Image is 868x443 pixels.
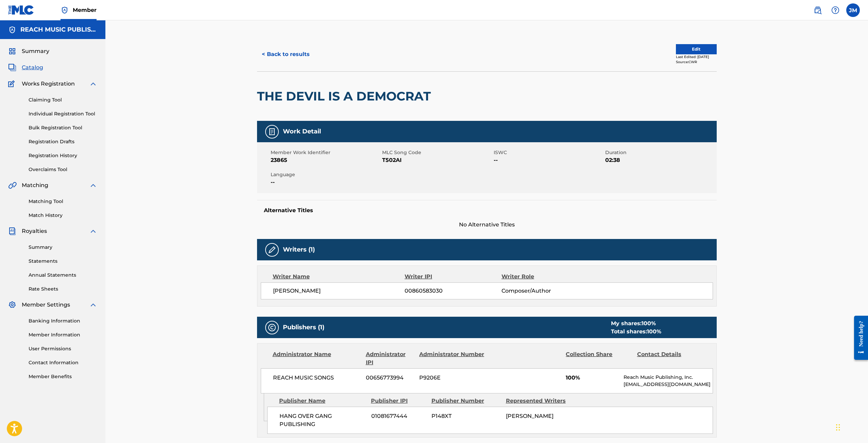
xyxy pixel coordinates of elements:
a: Individual Registration Tool [29,110,97,117]
p: Reach Music Publishing, Inc. [624,374,712,381]
span: Member [73,6,97,14]
a: Annual Statements [29,272,97,279]
img: Matching [8,181,17,189]
span: Works Registration [22,80,75,88]
a: Claiming Tool [29,96,97,104]
span: 23865 [271,156,380,164]
a: Match History [29,212,97,219]
div: My shares: [611,319,661,328]
div: Last Edited: [DATE] [676,54,717,59]
span: 00656773994 [366,374,414,382]
h5: Writers (1) [283,246,315,254]
a: Contact Information [29,359,97,366]
img: Writers [268,246,276,254]
button: Edit [676,44,717,54]
a: Member Information [29,331,97,338]
span: 01081677444 [371,412,426,420]
div: Help [829,3,842,17]
span: Member Work Identifier [271,149,380,156]
a: Member Benefits [29,373,97,380]
img: expand [89,181,97,189]
span: Matching [22,181,48,189]
p: [EMAIL_ADDRESS][DOMAIN_NAME] [624,381,712,388]
img: Member Settings [8,301,16,309]
iframe: Resource Center [849,311,868,365]
div: Publisher Name [279,397,366,405]
span: Summary [22,47,49,55]
img: Accounts [8,26,16,34]
a: CatalogCatalog [8,63,43,72]
img: Top Rightsholder [61,6,69,14]
div: Writer Name [273,273,405,281]
span: T502AI [382,156,492,164]
span: P9206E [419,374,485,382]
span: 100 % [647,328,661,335]
a: Overclaims Tool [29,166,97,173]
a: Matching Tool [29,198,97,205]
div: Administrator IPI [366,350,414,367]
span: Duration [605,149,715,156]
div: Administrator Name [273,350,361,367]
span: Royalties [22,227,47,235]
div: Represented Writers [506,397,575,405]
span: 00860583030 [405,287,501,295]
span: REACH MUSIC SONGS [273,374,361,382]
div: Drag [836,417,840,438]
div: Writer Role [501,273,590,281]
h5: Work Detail [283,128,321,135]
a: Public Search [811,3,824,17]
span: Composer/Author [501,287,590,295]
span: Language [271,171,380,178]
span: P148XT [431,412,501,420]
a: Summary [29,244,97,251]
img: search [814,6,822,14]
img: Publishers [268,324,276,332]
img: Work Detail [268,128,276,136]
h5: Publishers (1) [283,324,324,331]
h2: THE DEVIL IS A DEMOCRAT [257,89,434,104]
img: Summary [8,47,16,55]
a: Registration History [29,152,97,159]
div: Publisher Number [431,397,501,405]
button: < Back to results [257,46,314,63]
a: Statements [29,258,97,265]
div: Contact Details [637,350,703,367]
span: Member Settings [22,301,70,309]
a: SummarySummary [8,47,49,55]
span: 02:38 [605,156,715,164]
a: User Permissions [29,345,97,352]
img: expand [89,301,97,309]
span: 100% [566,374,618,382]
img: Catalog [8,63,16,72]
a: Registration Drafts [29,138,97,145]
div: User Menu [846,3,860,17]
span: Catalog [22,63,43,72]
div: Publisher IPI [371,397,426,405]
span: 100 % [642,320,656,327]
a: Rate Sheets [29,285,97,293]
div: Total shares: [611,328,661,336]
div: Source: CWR [676,59,717,64]
h5: Alternative Titles [264,207,710,214]
h5: REACH MUSIC PUBLISHING [20,26,97,34]
span: ISWC [494,149,603,156]
a: Bulk Registration Tool [29,124,97,131]
span: MLC Song Code [382,149,492,156]
span: -- [494,156,603,164]
iframe: Chat Widget [834,410,868,443]
img: MLC Logo [8,5,34,15]
span: No Alternative Titles [257,221,717,229]
span: [PERSON_NAME] [273,287,405,295]
span: HANG OVER GANG PUBLISHING [279,412,366,428]
img: expand [89,227,97,235]
img: expand [89,80,97,88]
span: -- [271,178,380,186]
div: Administrator Number [419,350,485,367]
div: Writer IPI [405,273,501,281]
div: Collection Share [566,350,632,367]
img: help [831,6,839,14]
span: [PERSON_NAME] [506,413,554,419]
